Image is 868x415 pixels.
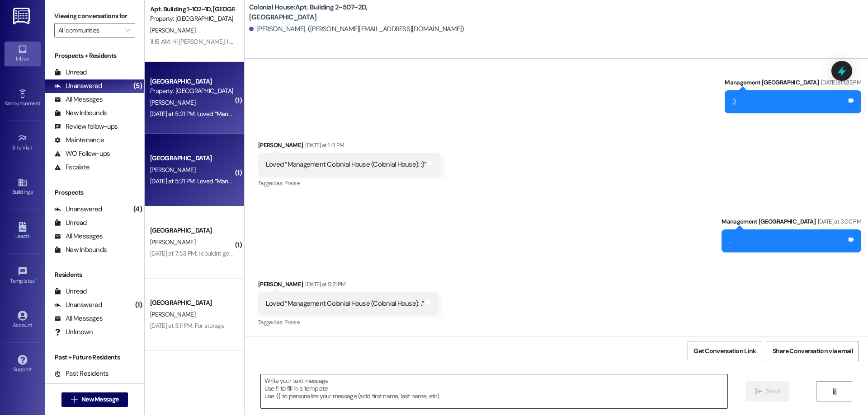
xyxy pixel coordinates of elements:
button: New Message [61,392,128,407]
div: Tagged as: [258,177,441,190]
span: Get Conversation Link [693,346,756,356]
div: All Messages [54,314,103,323]
i:  [71,396,78,403]
div: All Messages [54,95,103,104]
span: • [40,99,42,105]
span: • [33,143,34,149]
span: Praise [284,318,299,326]
a: Leads [5,219,41,243]
div: Apt. Building 1~102~1D, [GEOGRAPHIC_DATA] [150,5,234,14]
div: [DATE] at 1:41 PM [303,140,344,150]
div: All Messages [54,232,103,241]
div: Property: [GEOGRAPHIC_DATA] [150,14,234,23]
div: 11:15 AM: Hi [PERSON_NAME]! I just heard your voice message and I would love to renew my contract... [150,37,465,46]
span: [PERSON_NAME] [150,26,195,34]
div: New Inbounds [54,108,107,118]
a: Account [5,308,41,332]
div: [GEOGRAPHIC_DATA] [150,226,234,235]
div: Residents [45,270,144,280]
button: Send [745,381,789,401]
div: Escalate [54,163,90,172]
span: [PERSON_NAME] [150,98,195,107]
div: [DATE] at 1:32 PM [819,78,861,87]
a: Templates • [5,264,41,288]
div: [PERSON_NAME]. ([PERSON_NAME][EMAIL_ADDRESS][DOMAIN_NAME]) [249,24,464,34]
div: Unread [54,218,87,228]
button: Get Conversation Link [688,341,762,361]
div: [GEOGRAPHIC_DATA] [150,77,234,86]
div: Maintenance [54,135,104,145]
a: Buildings [5,175,41,199]
div: [PERSON_NAME] [258,140,441,153]
input: All communities [58,23,121,37]
div: Tagged as: [258,316,439,329]
a: Support [5,352,41,377]
span: Send [766,387,780,396]
div: Review follow-ups [54,122,118,131]
div: [DATE] at 5:21 PM [303,280,345,289]
div: :) [732,97,736,107]
div: (1) [133,298,144,312]
span: • [35,276,36,283]
i:  [755,388,762,395]
div: [DATE] at 7:53 PM: I couldn't get it to let me sign in under my email or [PERSON_NAME]'s. [150,249,378,257]
div: Property: [GEOGRAPHIC_DATA] [150,86,234,96]
div: Unknown [54,327,93,337]
div: . [729,236,730,246]
div: Unread [54,287,87,296]
div: Loved “Management Colonial House (Colonial House): :)” [266,160,427,169]
i:  [125,27,130,34]
div: Unanswered [54,205,102,214]
span: Share Conversation via email [773,346,853,356]
div: Unanswered [54,300,102,310]
button: Share Conversation via email [767,341,859,361]
div: Management [GEOGRAPHIC_DATA] [722,217,861,229]
div: [GEOGRAPHIC_DATA] [150,154,234,163]
div: Past Residents [54,369,109,378]
div: WO Follow-ups [54,149,110,159]
b: Colonial House: Apt. Building 2~507~2D, [GEOGRAPHIC_DATA] [249,3,430,22]
span: [PERSON_NAME] [150,166,195,174]
div: Prospects [45,188,144,197]
img: ResiDesk Logo [13,8,32,24]
i:  [831,388,838,395]
div: (5) [131,79,144,93]
div: [PERSON_NAME] [258,280,439,292]
div: Past + Future Residents [45,353,144,362]
span: Praise [284,179,299,187]
span: [PERSON_NAME] [150,238,195,246]
div: Management [GEOGRAPHIC_DATA] [725,78,861,90]
div: (4) [131,202,144,216]
div: Unread [54,68,87,77]
div: [DATE] at 5:21 PM: Loved “Management [GEOGRAPHIC_DATA] ([GEOGRAPHIC_DATA]): .” [150,110,379,118]
div: [DATE] at 3:00 PM [816,217,861,226]
span: New Message [81,395,118,404]
div: Loved “Management Colonial House (Colonial House): .” [266,299,424,308]
div: [GEOGRAPHIC_DATA] [150,298,234,308]
a: Site Visit • [5,131,41,155]
label: Viewing conversations for [54,9,135,23]
span: [PERSON_NAME] [150,310,195,318]
a: Inbox [5,42,41,66]
div: [DATE] at 5:21 PM: Loved “Management [GEOGRAPHIC_DATA] ([GEOGRAPHIC_DATA]): .” [150,177,379,185]
div: Prospects + Residents [45,51,144,61]
div: [DATE] at 3:11 PM: For storage [150,322,224,330]
div: New Inbounds [54,245,107,255]
div: Unanswered [54,81,102,91]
